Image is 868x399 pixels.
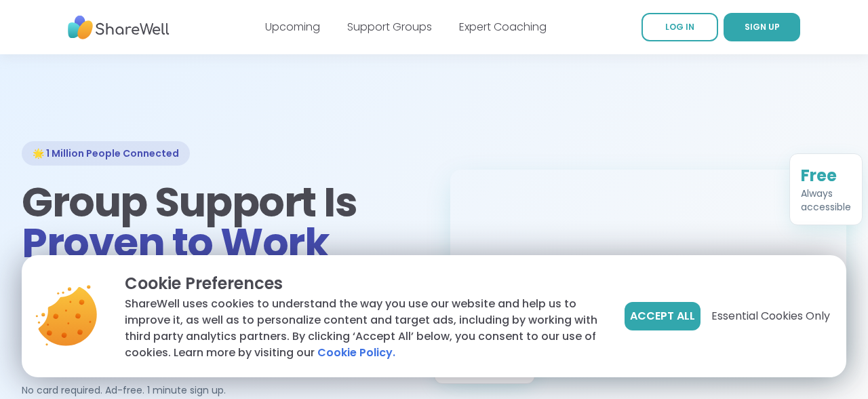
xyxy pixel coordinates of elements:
span: Proven to Work [22,214,329,271]
a: Upcoming [265,19,320,35]
button: Accept All [625,302,701,330]
span: Accept All [630,308,695,324]
div: Always accessible [801,187,851,214]
a: Expert Coaching [459,19,547,35]
p: Cookie Preferences [125,271,603,296]
a: SIGN UP [724,13,800,41]
span: SIGN UP [745,21,780,33]
p: ShareWell uses cookies to understand the way you use our website and help us to improve it, as we... [125,296,603,361]
div: Free [801,165,851,187]
span: LOG IN [665,21,694,33]
span: Essential Cookies Only [711,308,830,324]
a: Support Groups [347,19,432,35]
img: ShareWell Nav Logo [68,9,170,46]
a: LOG IN [642,13,718,41]
a: Cookie Policy. [317,345,395,361]
div: 🌟 1 Million People Connected [22,141,190,166]
h1: Group Support Is [22,182,418,263]
p: No card required. Ad-free. 1 minute sign up. [22,383,418,397]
